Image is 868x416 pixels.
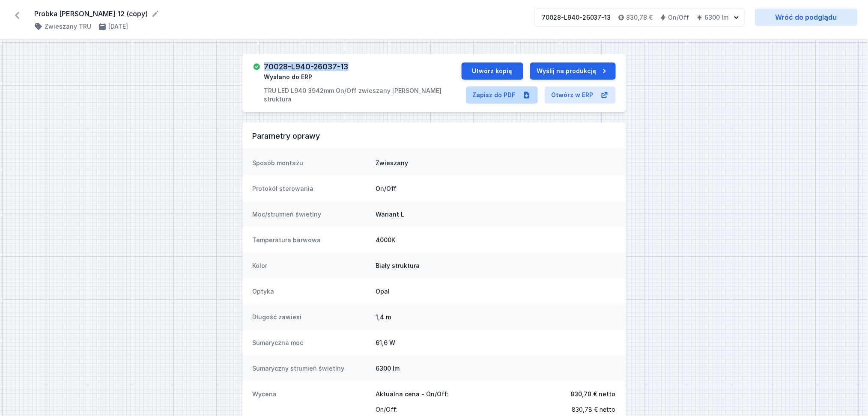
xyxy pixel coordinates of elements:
[376,364,616,373] dd: 6300 lm
[253,184,369,193] dt: Protokół sterowania
[108,22,128,31] h4: [DATE]
[253,236,369,244] dt: Temperatura barwowa
[545,86,616,104] a: Otwórz w ERP
[376,404,398,416] span: On/Off :
[253,261,369,270] dt: Kolor
[572,404,616,416] span: 830,78 € netto
[668,13,689,22] h4: On/Off
[376,236,616,244] dd: 4000K
[376,184,616,193] dd: On/Off
[264,62,349,71] h3: 70028-L940-26037-13
[253,339,369,347] dt: Sumaryczna moc
[151,9,160,18] button: Edytuj nazwę projektu
[34,9,524,19] form: Probka [PERSON_NAME] 12 (copy)
[376,210,616,219] dd: Wariant L
[45,22,91,31] h4: Zwieszany TRU
[376,339,616,347] dd: 61,6 W
[264,86,462,104] p: TRU LED L940 3942mm On/Off zwieszany [PERSON_NAME] struktura
[466,86,538,104] a: Zapisz do PDF
[253,210,369,219] dt: Moc/strumień świetlny
[462,62,523,80] button: Utwórz kopię
[542,13,611,22] div: 70028-L940-26037-13
[253,131,616,141] h3: Parametry oprawy
[376,159,616,167] dd: Zwieszany
[705,13,729,22] h4: 6300 lm
[253,364,369,373] dt: Sumaryczny strumień świetlny
[376,287,616,296] dd: Opal
[626,13,653,22] h4: 830,78 €
[376,313,616,321] dd: 1,4 m
[534,9,745,27] button: 70028-L940-26037-13830,78 €On/Off6300 lm
[376,390,449,398] span: Aktualna cena - On/Off:
[253,159,369,167] dt: Sposób montażu
[253,313,369,321] dt: Długość zawiesi
[571,390,616,398] span: 830,78 € netto
[530,62,616,80] button: Wyślij na produkcję
[755,9,858,26] a: Wróć do podglądu
[264,73,313,81] span: Wysłano do ERP
[376,261,616,270] dd: Biały struktura
[253,287,369,296] dt: Optyka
